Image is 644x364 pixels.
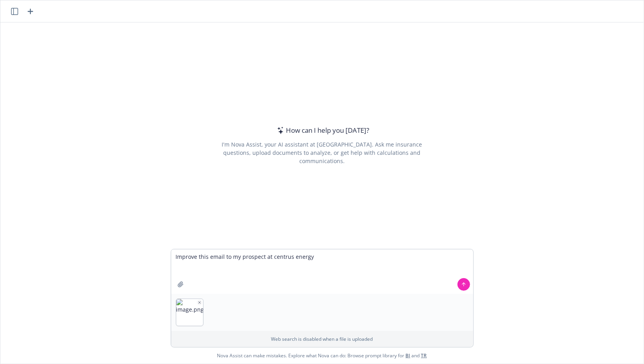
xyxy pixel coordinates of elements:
p: Web search is disabled when a file is uploaded [176,336,469,342]
img: image.png [176,299,203,326]
a: TR [421,352,427,359]
div: I'm Nova Assist, your AI assistant at [GEOGRAPHIC_DATA]. Ask me insurance questions, upload docum... [211,140,433,165]
div: How can I help you [DATE]? [275,125,369,136]
span: Nova Assist can make mistakes. Explore what Nova can do: Browse prompt library for and [4,347,640,364]
textarea: Improve this email to my prospect at centrus energy [171,249,473,294]
a: BI [406,352,411,359]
